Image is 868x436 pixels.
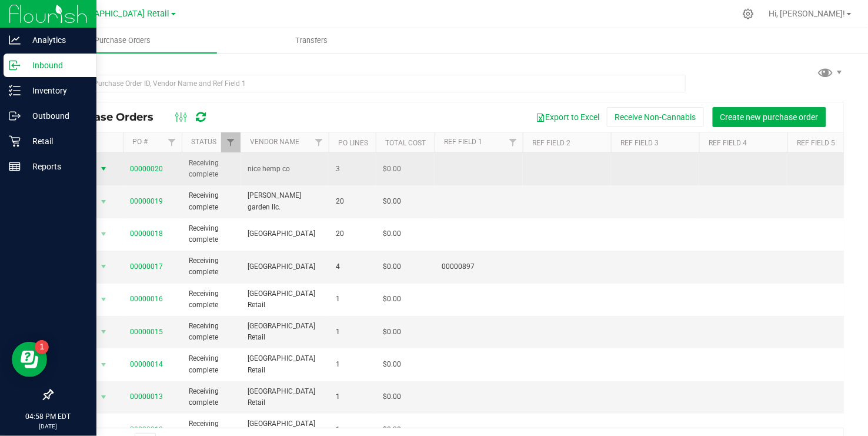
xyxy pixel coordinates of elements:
button: Receive Non-Cannabis [607,107,704,127]
inline-svg: Retail [9,135,21,147]
span: Purchase Orders [61,111,165,124]
div: Manage settings [741,8,756,19]
p: Reports [21,159,91,174]
span: Receiving complete [189,190,233,212]
span: $0.00 [383,261,401,272]
iframe: Resource center unread badge [35,340,49,354]
a: Ref Field 5 [797,139,835,147]
span: $0.00 [383,327,401,338]
span: [GEOGRAPHIC_DATA] Retail [248,386,322,408]
span: 00000897 [442,261,516,272]
a: 00000015 [130,328,163,336]
a: PO Lines [338,139,368,147]
a: Filter [162,132,182,152]
span: Receiving complete [189,353,233,375]
span: select [96,194,111,210]
span: Receiving complete [189,288,233,311]
p: Inventory [21,84,91,98]
span: select [96,161,111,177]
span: 4 [336,261,369,272]
span: $0.00 [383,228,401,239]
a: Purchase Orders [28,28,217,53]
a: 00000014 [130,360,163,368]
inline-svg: Analytics [9,34,21,46]
span: 1 [336,294,369,305]
a: Ref Field 1 [444,138,482,146]
span: [PERSON_NAME] garden llc. [248,190,322,212]
span: $0.00 [383,164,401,175]
span: nice hemp co [248,164,322,175]
inline-svg: Inbound [9,59,21,71]
span: Receiving complete [189,321,233,343]
span: 1 [336,327,369,338]
inline-svg: Inventory [9,85,21,96]
p: Retail [21,134,91,148]
span: Receiving complete [189,255,233,278]
span: [GEOGRAPHIC_DATA] Retail [248,353,322,375]
a: Ref Field 3 [620,139,659,147]
span: Transfers [279,35,343,46]
span: 3 [336,164,369,175]
a: 00000016 [130,295,163,303]
a: Vendor Name [250,138,299,146]
a: 00000020 [130,165,163,173]
span: $0.00 [383,196,401,207]
inline-svg: Reports [9,161,21,172]
p: Inbound [21,58,91,72]
span: select [96,357,111,373]
button: Export to Excel [528,107,607,127]
a: 00000012 [130,425,163,434]
span: 1 [336,359,369,370]
a: Filter [221,132,241,152]
span: 20 [336,228,369,239]
a: 00000013 [130,392,163,401]
span: Purchase Orders [79,35,166,46]
p: 04:58 PM EDT [5,411,91,422]
a: Transfers [217,28,406,53]
span: select [96,291,111,308]
span: select [96,389,111,405]
span: 20 [336,196,369,207]
p: [DATE] [5,422,91,431]
span: Receiving complete [189,386,233,408]
span: 1 [336,424,369,435]
p: Outbound [21,109,91,123]
input: Search Purchase Order ID, Vendor Name and Ref Field 1 [52,75,686,92]
a: Status [191,138,216,146]
span: [GEOGRAPHIC_DATA] [248,261,322,272]
span: $0.00 [383,359,401,370]
span: Hi, [PERSON_NAME]! [769,9,846,18]
span: select [96,258,111,275]
span: [GEOGRAPHIC_DATA] [248,228,322,239]
span: [GEOGRAPHIC_DATA] Retail [248,288,322,311]
button: Create new purchase order [713,107,826,127]
a: 00000019 [130,197,163,205]
a: PO # [132,138,148,146]
span: $0.00 [383,424,401,435]
a: 00000017 [130,262,163,271]
inline-svg: Outbound [9,110,21,122]
span: select [96,324,111,340]
span: $0.00 [383,391,401,402]
span: [GEOGRAPHIC_DATA] Retail [248,321,322,343]
span: $0.00 [383,294,401,305]
a: Filter [503,132,523,152]
a: Ref Field 4 [709,139,747,147]
a: Filter [309,132,329,152]
a: Total Cost [385,139,426,147]
p: Analytics [21,33,91,47]
span: Receiving complete [189,158,233,180]
span: Create new purchase order [720,112,819,122]
iframe: Resource center [12,342,47,377]
span: Receiving complete [189,223,233,245]
span: select [96,226,111,242]
a: 00000018 [130,229,163,238]
a: Ref Field 2 [532,139,570,147]
span: 1 [336,391,369,402]
span: [GEOGRAPHIC_DATA] Retail [65,9,170,19]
